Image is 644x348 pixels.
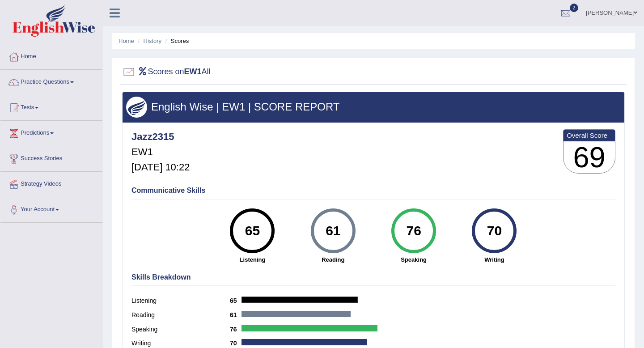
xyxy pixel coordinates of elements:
[0,70,102,92] a: Practice Questions
[230,297,241,304] b: 65
[131,273,615,281] h4: Skills Breakdown
[131,310,230,320] label: Reading
[131,147,190,157] h5: EW1
[236,212,269,250] div: 65
[317,212,349,250] div: 61
[378,255,449,264] strong: Speaking
[126,101,621,113] h3: English Wise | EW1 | SCORE REPORT
[0,172,102,194] a: Strategy Videos
[0,121,102,143] a: Predictions
[478,212,511,250] div: 70
[131,296,230,306] label: Listening
[0,197,102,220] a: Your Account
[297,255,369,264] strong: Reading
[458,255,530,264] strong: Writing
[126,97,147,118] img: wings.png
[230,340,241,347] b: 70
[122,65,211,79] h2: Scores on All
[131,162,190,173] h5: [DATE] 10:22
[0,95,102,118] a: Tests
[0,44,102,67] a: Home
[163,37,189,45] li: Scores
[184,67,202,76] b: EW1
[216,255,288,264] strong: Listening
[230,311,241,318] b: 61
[119,38,134,44] a: Home
[131,187,615,195] h4: Communicative Skills
[570,4,579,12] span: 2
[144,38,161,44] a: History
[131,132,190,142] h4: Jazz2315
[230,326,241,333] b: 76
[131,339,230,348] label: Writing
[0,146,102,169] a: Success Stories
[397,212,430,250] div: 76
[131,325,230,334] label: Speaking
[567,132,612,139] b: Overall Score
[563,141,615,174] h3: 69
